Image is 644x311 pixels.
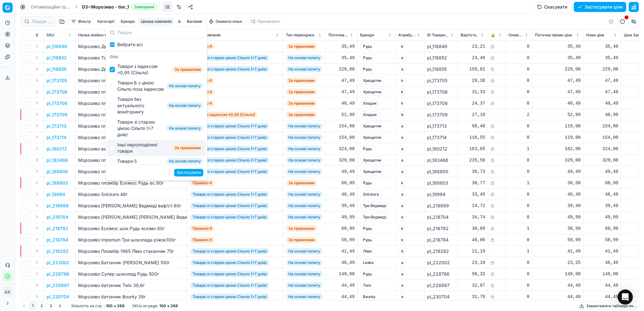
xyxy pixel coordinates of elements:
span: Рудь [360,179,375,187]
button: Expand [33,259,41,266]
div: 35,49 [328,55,355,61]
span: k [398,179,406,187]
span: SKU [46,33,54,38]
span: a [398,168,406,175]
p: pl_228897 [46,282,69,289]
input: Пошук по SKU або назві [32,18,52,25]
div: 2 [508,112,530,118]
span: За правилами [286,100,317,107]
div: 0 [508,43,530,50]
div: Морозиво пл.шок.в конд.гл.Хрещатик 75г [78,89,185,95]
button: Expand [33,156,41,164]
p: pl_173714 [46,134,66,141]
div: 29,38 [461,77,485,84]
p: pl_218704 [46,214,68,220]
button: Цінова кампанія [138,18,174,25]
div: 154,00 [328,134,355,141]
span: На основі попиту [286,146,323,152]
span: За правилами [286,180,317,186]
span: На основі попиту [286,66,323,72]
div: Товари з індексом ≤0,95 (Сільпо) [117,63,169,76]
div: pl_173706 [427,89,455,95]
div: 154,00 [586,123,618,129]
button: Expand [33,281,41,289]
div: 30,50 [535,180,581,186]
div: Морозиво Дитяче ваф.ст.Рудь 70г [78,43,185,50]
button: pl_173706 [46,89,67,95]
button: Expand [33,122,41,130]
span: Товари зі старою ціною Сільпо (>7 днів) [190,123,269,129]
div: 154,00 [586,134,618,141]
div: 47,49 [586,77,618,84]
span: За правилами [172,145,203,151]
p: pl_230704 [46,294,69,300]
p: pl_173709 [46,112,67,118]
button: Expand [33,42,41,50]
div: 47,49 [535,77,581,84]
div: 49,49 [535,168,581,175]
div: 33,45 [461,191,485,198]
button: pl_183466 [46,157,68,163]
button: Фільтр [68,18,94,25]
span: a [398,65,406,73]
span: На основі попиту [286,203,323,209]
button: Expand [33,293,41,300]
span: На основі попиту [286,157,323,163]
a: Оптимізаційні групи [31,4,71,10]
span: a [398,145,406,153]
div: Морозиво пломб Каштан класич. Хладик 75г [78,100,185,107]
span: ID Товарної лінійки [427,33,449,38]
div: Морозиво пл.б/н.в конд.гл.Хрещатик 75г [78,77,185,84]
span: Snickers [360,191,382,198]
span: За правилами [286,77,317,84]
span: Вартість [461,33,477,38]
div: pl_118855 [427,66,455,72]
div: 116,55 [461,134,485,141]
div: pl_118852 [427,55,455,61]
span: Правило K [190,180,215,186]
div: 0 [508,100,530,107]
div: 0 [508,134,530,141]
div: 49,49 [586,168,618,175]
button: Призначити [248,18,282,25]
div: Товари без актуального моніторингу [117,96,164,115]
div: 31,33 [461,89,485,95]
button: Expand [33,247,41,255]
p: pl_188800 [46,168,68,175]
button: pl_173705 [46,77,67,84]
div: 1 [508,180,530,186]
span: Назва лінійки товарів [78,33,118,38]
div: Морозиво Snickers 48г [78,191,185,198]
div: Морозиво пломбір З.К.Хрещатик вер.г.70г [78,168,185,175]
button: Expand [33,179,41,186]
span: Рудь [360,54,375,62]
div: 47,49 [586,89,618,95]
button: pl_118849 [46,43,67,50]
div: 40,49 [328,100,355,107]
div: 27,10 [461,112,485,118]
p: pl_180212 [46,146,67,152]
span: Товари зі старою ціною Сільпо (>7 днів) [190,66,269,72]
div: 329,00 [328,157,355,163]
span: Товари зі старою ціною Сільпо (>7 днів) [190,157,269,163]
div: pl_173714 [427,134,455,141]
div: Товари зі старою ціною Сільпо (>7 днів) [117,119,164,138]
div: pl_173713 [427,123,455,129]
button: pl_118852 [46,55,67,61]
button: pl_218782 [46,225,68,232]
div: 60,99 [586,180,618,186]
div: 24,37 [461,100,485,107]
div: 0 [508,168,530,175]
strong: 268 [117,303,125,308]
span: Хрещатик [360,156,384,164]
span: D3~Морозиво - tier_1Завершені [82,4,157,10]
button: pl_218699 [46,203,69,209]
div: 46,49 [328,191,355,198]
button: Завантажити таблицю як... [578,302,639,310]
p: pl_173713 [46,123,66,129]
button: Go to next page [56,302,64,310]
div: 235,50 [461,157,485,163]
button: Застосувати ціни [574,2,626,12]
